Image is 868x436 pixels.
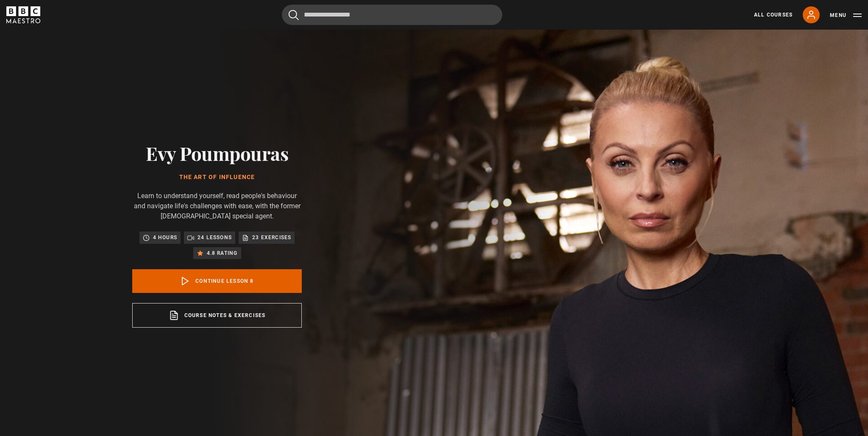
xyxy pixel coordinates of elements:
a: Course notes & exercises [132,303,302,328]
input: Search [282,5,502,25]
svg: BBC Maestro [6,6,40,23]
h1: The Art of Influence [132,174,302,181]
h2: Evy Poumpouras [132,142,302,164]
button: Submit the search query [289,10,299,20]
p: Learn to understand yourself, read people's behaviour and navigate life's challenges with ease, w... [132,191,302,221]
button: Toggle navigation [830,11,862,19]
a: All Courses [754,11,793,19]
p: 23 exercises [252,233,291,242]
a: Continue lesson 8 [132,269,302,293]
p: 24 lessons [198,233,232,242]
p: 4.8 rating [207,249,238,257]
p: 4 hours [153,233,177,242]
